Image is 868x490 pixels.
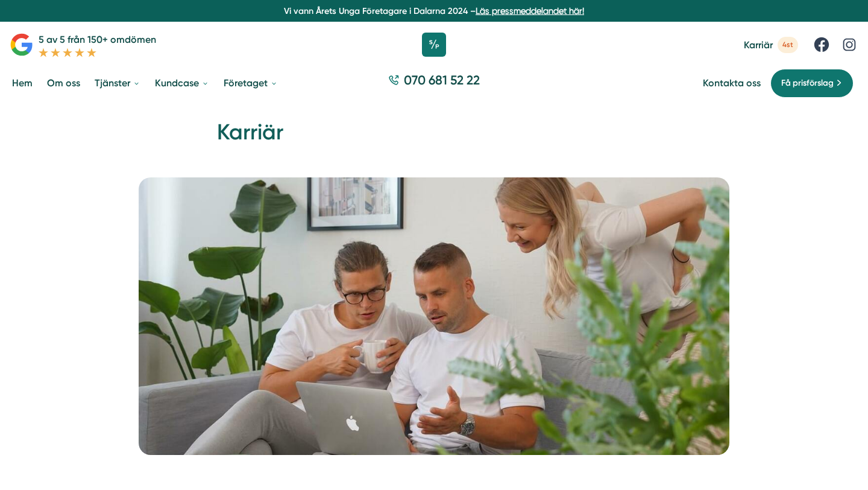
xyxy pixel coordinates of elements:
[10,68,35,98] a: Hem
[383,71,485,95] a: 070 681 52 22
[153,68,212,98] a: Kundcase
[221,68,280,98] a: Företaget
[744,37,798,53] a: Karriär 4st
[476,6,584,16] a: Läs pressmeddelandet här!
[45,68,83,98] a: Om oss
[770,69,854,98] a: Få prisförslag
[703,77,761,89] a: Kontakta oss
[781,77,834,90] span: Få prisförslag
[404,71,480,89] span: 070 681 52 22
[92,68,143,98] a: Tjänster
[39,32,156,47] p: 5 av 5 från 150+ omdömen
[744,39,773,51] span: Karriär
[139,177,729,455] img: Karriär
[217,118,651,157] h1: Karriär
[778,37,798,53] span: 4st
[5,5,863,17] p: Vi vann Årets Unga Företagare i Dalarna 2024 –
